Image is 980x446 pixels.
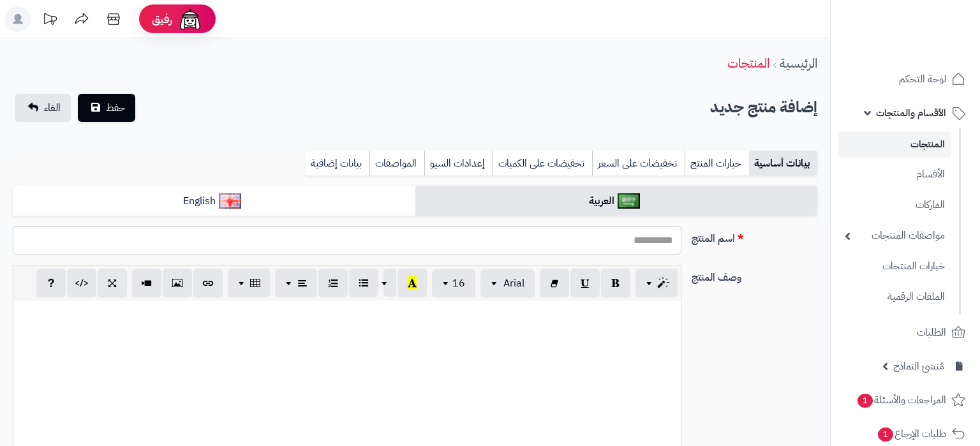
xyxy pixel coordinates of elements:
[687,226,822,246] label: اسم المنتج
[780,54,817,73] a: الرئيسية
[177,6,203,32] img: ai-face.png
[727,54,769,73] a: المنتجات
[44,100,61,115] span: الغاء
[432,269,475,297] button: 16
[710,94,817,121] h2: إضافة منتج جديد
[493,151,592,176] a: تخفيضات على الكميات
[877,425,946,443] span: طلبات الإرجاع
[415,186,818,217] a: العربية
[917,323,946,341] span: الطلبات
[592,151,685,176] a: تخفيضات على السعر
[838,317,972,348] a: الطلبات
[838,253,951,280] a: خيارات المنتجات
[857,394,873,408] span: 1
[15,94,71,122] a: الغاء
[13,186,415,217] a: English
[306,151,369,176] a: بيانات إضافية
[899,70,946,88] span: لوحة التحكم
[838,64,972,94] a: لوحة التحكم
[78,94,135,122] button: حفظ
[424,151,493,176] a: إعدادات السيو
[452,276,465,291] span: 16
[219,193,241,209] img: English
[687,265,822,285] label: وصف المنتج
[893,32,968,59] img: logo-2.png
[503,276,524,291] span: Arial
[749,151,817,176] a: بيانات أساسية
[838,131,951,158] a: المنتجات
[856,391,946,409] span: المراجعات والأسئلة
[838,283,951,311] a: الملفات الرقمية
[838,222,951,249] a: مواصفات المنتجات
[152,11,172,27] span: رفيق
[838,191,951,219] a: الماركات
[838,161,951,188] a: الأقسام
[838,385,972,415] a: المراجعات والأسئلة1
[618,193,640,209] img: العربية
[893,357,944,375] span: مُنشئ النماذج
[369,151,424,176] a: المواصفات
[480,269,535,297] button: Arial
[685,151,749,176] a: خيارات المنتج
[34,6,66,35] a: تحديثات المنصة
[878,427,893,442] span: 1
[106,100,125,115] span: حفظ
[876,104,946,122] span: الأقسام والمنتجات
